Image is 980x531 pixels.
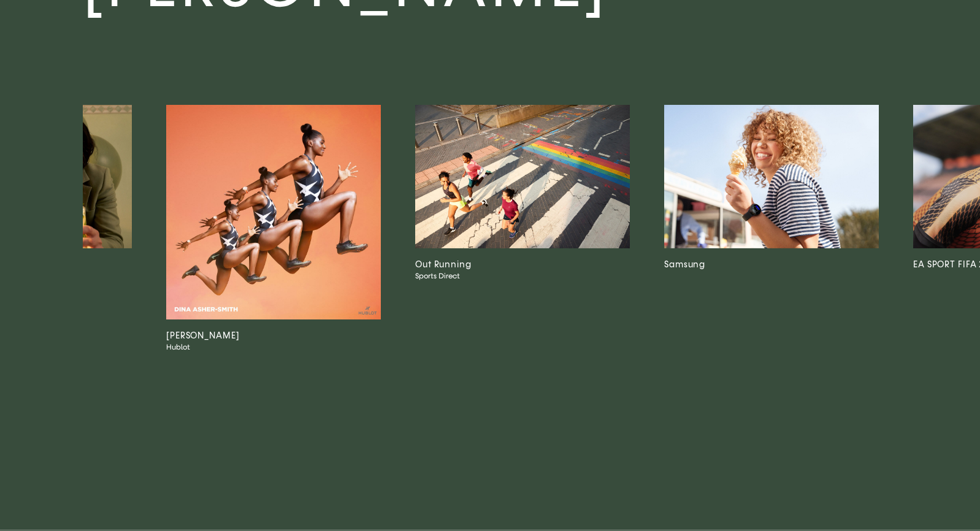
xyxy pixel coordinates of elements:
span: Hublot [166,343,360,352]
a: Samsung [664,105,879,450]
span: Sports Direct [415,272,609,281]
h3: [PERSON_NAME] [166,329,381,343]
h3: Samsung [664,258,879,272]
a: Out RunningSports Direct [415,105,630,450]
h3: Out Running [415,258,630,272]
a: [PERSON_NAME]Hublot [166,105,381,450]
